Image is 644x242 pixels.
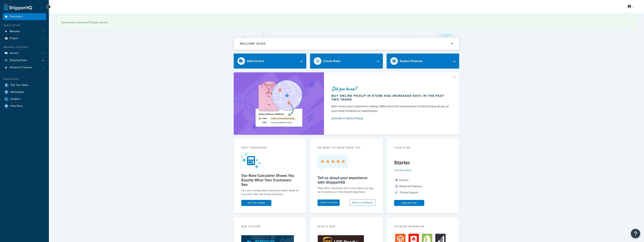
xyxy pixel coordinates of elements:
[10,98,21,101] span: Analytics
[241,146,299,150] div: Test your rates
[43,30,44,33] span: 1
[3,28,46,35] li: Websites
[318,186,375,194] p: Help other merchants learn more about our app by reviewing us in the Shopify App Store.
[3,35,46,42] li: Origins
[43,66,44,69] span: 1
[631,229,640,238] button: Open Resource Center
[3,50,46,57] a: Carriers2
[61,20,632,25] div: Successfully authorized Shopify account
[240,42,266,45] h2: Welcome Guide
[3,35,46,42] a: Origins1
[3,46,46,49] div: Manage Shipping
[241,173,299,187] h5: Our Rate Calculator Shows You Exactly What Your Customers See
[10,59,27,62] span: Shipping Rules
[331,86,450,91] div: Did you know?
[323,58,341,64] div: Create Rules
[387,54,459,69] a: Explore Features
[394,146,452,150] div: Your Plan
[10,104,23,108] span: Help Docs
[241,189,299,196] div: Test your configuration and get in-depth detail on how your rates are being calculated.
[394,178,452,183] div: Carriers
[630,20,632,23] a: ×
[10,52,19,55] span: Carriers
[331,104,450,113] div: Don't leave your customer's waiting. Offer them the convenience of local pickup at any of your re...
[241,225,299,229] div: New Feature
[3,64,46,71] a: Advanced Features1
[42,52,44,55] span: 2
[3,50,46,57] li: Carriers
[394,169,412,172] a: View Plan Details
[3,89,46,95] a: Marketplace
[331,116,450,121] a: Activate In-Store Pickup
[331,94,450,101] div: Buy online pickup in store has increased 500% in the past two years!
[3,96,46,102] a: Analytics
[394,200,424,206] a: Upgrade Plan
[3,28,46,35] a: Websites1
[394,190,452,195] div: Priority Support
[318,175,375,185] h5: Tell us about your experience with ShipperHQ
[310,54,383,69] a: Create Rules
[318,200,340,206] a: Leave a review
[3,82,46,88] a: Test Your Rates
[394,184,399,189] span: 2
[234,38,459,50] button: Welcome Guide
[10,30,20,33] span: Websites
[394,160,452,166] h5: Starter
[10,66,32,69] span: Advanced Features
[241,200,271,206] a: Test Your Rates
[3,64,46,71] li: Advanced Features
[10,91,24,94] span: Marketplace
[3,57,46,64] a: Shipping Rules
[10,15,22,18] span: Dashboard
[318,146,375,149] p: we want to hear from you
[10,84,28,87] span: Test Your Rates
[400,58,423,64] div: Explore Features
[245,78,313,129] img: ad-shirt-map-b0359fc47e01cab431d101c4b569394f6a03f54285957d908178d52f29eb9668.png
[318,225,375,229] div: What's New
[3,78,46,81] div: Resources
[247,58,264,64] div: Add Carriers
[234,54,306,69] a: Add Carriers
[349,200,375,206] button: Send us feedback
[394,184,452,189] div: Advanced Features
[10,37,18,40] span: Origins
[43,37,44,40] span: 1
[394,178,399,182] span: 4
[3,103,46,109] a: Help Docs
[3,24,46,27] div: Basic Setup
[3,13,46,20] a: Dashboard
[394,225,452,229] div: Account Migration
